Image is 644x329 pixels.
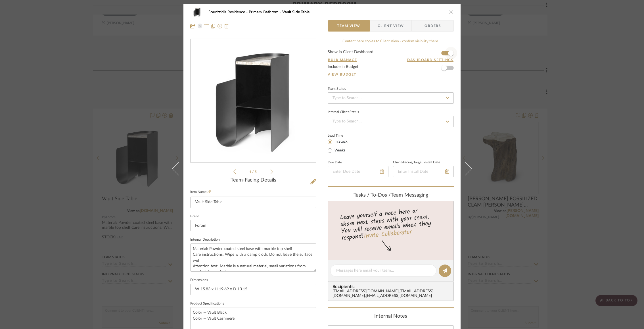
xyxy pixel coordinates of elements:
label: In Stock [333,139,348,144]
label: Brand [190,215,199,218]
span: Orders [418,20,447,32]
span: Primary Bathrom [249,10,282,14]
span: 1 [249,170,252,174]
mat-radio-group: Select item type [328,138,357,154]
button: Dashboard Settings [407,57,454,63]
button: close [449,10,454,15]
input: Type to Search… [328,116,454,127]
label: Dimensions [190,279,208,282]
div: 0 [191,39,316,163]
div: Content here copies to Client View - confirm visibility there. [328,39,454,44]
img: Remove from project [224,24,229,28]
div: Internal Client Status [328,111,359,114]
label: Lead Time [328,133,357,138]
input: Enter Install Date [393,166,454,177]
img: 536db794-b4c5-40c2-ab7e-b69cbfa0f5bf_48x40.jpg [190,7,204,18]
div: Team Status [328,88,346,90]
div: Leave yourself a note here or share next steps with your team. You will receive emails when they ... [327,205,455,243]
label: Due Date [328,161,342,164]
span: Client View [378,20,404,32]
div: Internal Notes [328,313,454,320]
label: Internal Description [190,238,220,241]
input: Enter Item Name [190,197,316,208]
label: Product Specifications [190,302,224,305]
div: team Messaging [328,192,454,199]
input: Enter Brand [190,220,316,231]
div: Team-Facing Details [190,177,316,184]
button: Bulk Manage [328,57,357,63]
a: View Budget [328,72,454,77]
span: Tasks / To-Dos / [354,193,391,198]
span: Vault Side Table [282,10,310,14]
span: / [252,170,255,174]
span: 5 [255,170,258,174]
a: Invite Collaborator [363,227,412,241]
span: Team View [337,20,360,32]
label: Item Name [190,190,211,194]
input: Enter the dimensions of this item [190,284,316,295]
input: Enter Due Date [328,166,388,177]
span: Souritzidis Residence [208,10,249,14]
label: Weeks [333,148,346,153]
img: 536db794-b4c5-40c2-ab7e-b69cbfa0f5bf_436x436.jpg [192,39,315,163]
label: Client-Facing Target Install Date [393,161,440,164]
span: Recipients: [333,284,451,289]
div: [EMAIL_ADDRESS][DOMAIN_NAME] , [EMAIL_ADDRESS][DOMAIN_NAME] , [EMAIL_ADDRESS][DOMAIN_NAME] [333,289,451,298]
input: Type to Search… [328,92,454,104]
